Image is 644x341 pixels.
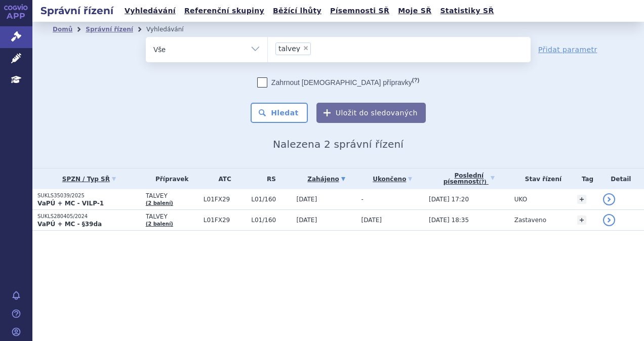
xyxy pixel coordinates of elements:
th: Tag [572,168,597,189]
input: talvey [314,42,319,55]
a: SPZN / Typ SŘ [37,172,141,186]
th: Přípravek [141,168,198,189]
th: Stav řízení [509,168,573,189]
a: Referenční skupiny [181,4,267,18]
a: detail [603,193,615,205]
strong: VaPÚ + MC - VILP-1 [37,200,104,207]
span: L01FX29 [204,217,246,224]
a: + [577,216,586,225]
h2: Správní řízení [32,4,122,18]
button: Uložit do sledovaných [316,103,426,123]
abbr: (?) [479,179,487,185]
span: × [303,45,309,51]
span: UKO [514,196,527,203]
label: Zahrnout [DEMOGRAPHIC_DATA] přípravky [257,77,419,88]
a: Ukončeno [361,172,424,186]
a: Domů [53,26,72,33]
a: Běžící lhůty [270,4,325,18]
span: L01/160 [251,217,291,224]
span: L01FX29 [204,196,246,203]
abbr: (?) [412,77,419,83]
a: + [577,195,586,204]
li: Vyhledávání [146,22,197,37]
a: Poslednípísemnost(?) [429,168,509,189]
a: Vyhledávání [122,4,179,18]
th: ATC [198,168,246,189]
a: Moje SŘ [395,4,434,18]
a: Statistiky SŘ [437,4,497,18]
p: SUKLS280405/2024 [37,213,141,220]
span: TALVEY [146,192,198,199]
a: Zahájeno [297,172,356,186]
span: [DATE] [361,217,382,224]
span: [DATE] 17:20 [429,196,469,203]
a: Přidat parametr [538,45,597,55]
a: Písemnosti SŘ [327,4,392,18]
span: Nalezena 2 správní řízení [273,138,404,150]
button: Hledat [251,103,308,123]
th: RS [246,168,291,189]
a: Správní řízení [86,26,133,33]
th: Detail [598,168,644,189]
a: (2 balení) [146,221,173,227]
span: TALVEY [146,213,198,220]
span: [DATE] [297,217,317,224]
span: Zastaveno [514,217,546,224]
span: L01/160 [251,196,291,203]
p: SUKLS35039/2025 [37,192,141,199]
a: detail [603,214,615,226]
span: [DATE] [297,196,317,203]
span: - [361,196,363,203]
a: (2 balení) [146,200,173,206]
span: [DATE] 18:35 [429,217,469,224]
span: talvey [278,45,300,52]
strong: VaPÚ + MC - §39da [37,221,102,228]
